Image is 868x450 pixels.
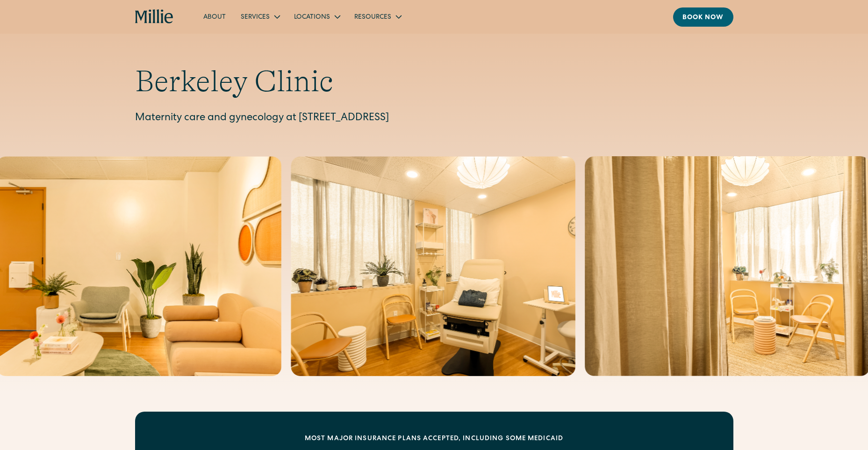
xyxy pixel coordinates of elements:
[305,434,563,444] div: MOST MAJOR INSURANCE PLANS ACCEPTED, INCLUDING some MEDICAID
[233,9,287,24] div: Services
[354,13,391,22] div: Resources
[196,9,233,24] a: About
[347,9,408,24] div: Resources
[135,111,733,126] p: Maternity care and gynecology at [STREET_ADDRESS]
[682,13,724,23] div: Book now
[287,9,347,24] div: Locations
[135,64,733,100] h1: Berkeley Clinic
[135,9,174,24] a: home
[241,13,270,22] div: Services
[673,7,733,27] a: Book now
[294,13,330,22] div: Locations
